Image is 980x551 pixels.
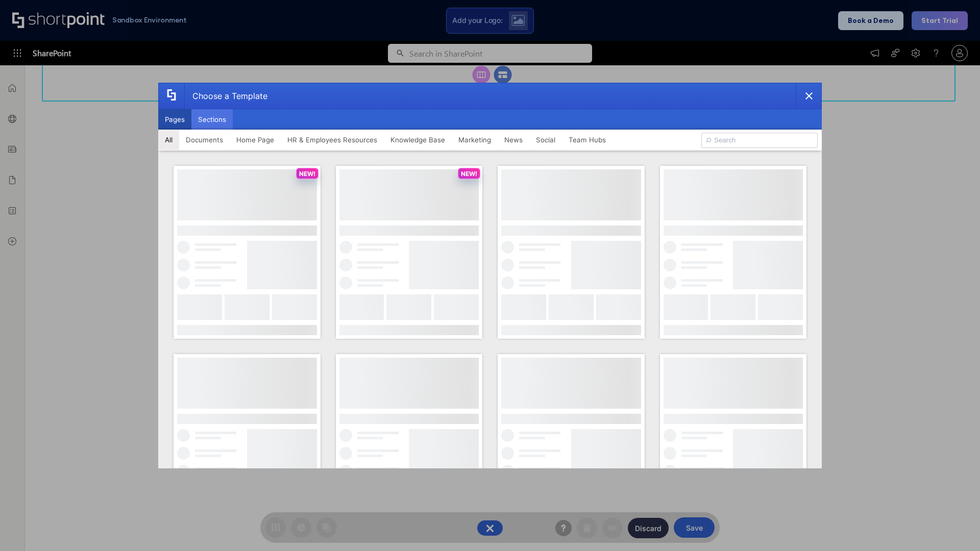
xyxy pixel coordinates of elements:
button: Documents [179,130,230,150]
button: Social [529,130,562,150]
button: Home Page [230,130,281,150]
div: Choose a Template [184,83,267,109]
button: Team Hubs [562,130,612,150]
button: Marketing [452,130,498,150]
button: Sections [191,109,233,130]
div: template selector [158,83,822,468]
button: News [498,130,529,150]
iframe: Chat Widget [929,502,980,551]
button: All [158,130,179,150]
button: Pages [158,109,191,130]
button: HR & Employees Resources [281,130,384,150]
p: NEW! [461,170,477,178]
button: Knowledge Base [384,130,452,150]
input: Search [701,133,818,148]
p: NEW! [299,170,315,178]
